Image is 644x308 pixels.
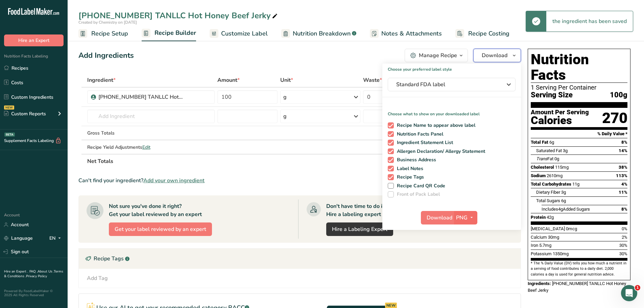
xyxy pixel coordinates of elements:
button: Hire an Expert [4,34,64,46]
div: Manage Recipe [419,51,457,60]
span: Sodium [531,173,546,178]
span: Protein [531,215,546,220]
section: % Daily Value * [531,130,627,138]
div: [PHONE_NUMBER] TANLLC Hot Honey Beef Jerky [98,93,183,101]
span: Potassium [531,251,552,256]
th: Net Totals [86,154,425,168]
span: 3g [563,148,568,153]
button: Download [473,49,521,62]
a: Recipe Costing [455,26,509,41]
a: Recipe Setup [78,26,128,41]
div: Add Ingredients [78,50,134,61]
h1: Choose your preferred label style [382,64,521,72]
span: 6g [549,140,554,145]
span: 8% [621,140,627,145]
span: Ingredient [87,76,116,84]
span: 11% [619,190,627,195]
a: Customize Label [210,26,268,41]
span: Iron [531,243,538,248]
span: 11g [572,182,579,187]
span: Recipe Name to appear above label [394,122,476,128]
span: Edit [142,144,150,150]
span: Created by Chemistry on [DATE] [78,20,137,25]
div: Don't have time to do it? Hire a labeling expert to do it for you [326,202,419,218]
span: Business Address [394,157,436,163]
span: Recipe Builder [154,28,196,38]
span: Recipe Tags [394,174,424,180]
p: Choose what to show on your downloaded label [382,105,521,117]
span: Standard FDA label [396,80,498,89]
a: Hire a Labeling Expert [326,222,393,236]
div: Not sure you've done it right? Get your label reviewed by an expert [109,202,202,218]
span: 30% [619,251,627,256]
i: Trans [536,156,547,161]
span: Includes Added Sugars [542,207,590,212]
span: 113% [616,173,627,178]
span: 2610mg [547,173,563,178]
span: 30mg [548,235,559,240]
span: 5.7mg [539,243,551,248]
span: Allergen Declaration/ Allergy Statement [394,148,485,155]
a: Notes & Attachments [370,26,442,41]
span: Nutrition Breakdown [293,29,351,38]
div: Powered By FoodLabelMaker © 2025 All Rights Reserved [4,289,64,297]
span: 4% [621,182,627,187]
span: 0% [622,226,627,231]
div: Custom Reports [4,110,46,117]
span: 30% [619,243,627,248]
span: Fat [536,156,553,161]
span: Total Fat [531,140,548,145]
span: 1350mg [553,251,569,256]
span: Ingredient Statement List [394,140,453,146]
div: 270 [602,109,627,127]
span: 14% [619,148,627,153]
div: Calories [531,116,589,125]
span: Total Sugars [536,198,560,203]
span: Customize Label [221,29,268,38]
span: [PHONE_NUMBER] TANLLC Hot Honey Beef Jerky [528,281,626,293]
span: 3g [561,190,566,195]
div: Amount Per Serving [531,109,589,116]
span: Serving Size [531,91,573,99]
button: Standard FDA label [388,78,516,91]
iframe: Intercom live chat [621,285,637,301]
span: Get your label reviewed by an expert [115,225,206,233]
input: Add Ingredient [87,110,215,123]
button: PNG [454,211,477,224]
section: * The % Daily Value (DV) tells you how much a nutrient in a serving of food contributes to a dail... [531,261,627,277]
div: 1 Serving Per Container [531,84,627,91]
span: 8% [621,207,627,212]
span: Add your own ingredient [143,176,205,185]
button: Manage Recipe [405,49,468,62]
a: FAQ . [29,269,38,274]
span: 38% [619,165,627,170]
span: Recipe Costing [468,29,509,38]
span: 0mcg [566,226,577,231]
div: Can't find your ingredient? [78,176,521,185]
span: 115mg [555,165,569,170]
a: Privacy Policy [26,274,47,279]
a: Nutrition Breakdown [281,26,356,41]
button: Download [421,211,454,224]
span: Recipe Card QR Code [394,183,446,189]
span: Dietary Fiber [536,190,560,195]
span: 2% [622,235,627,240]
div: Add Tag [87,274,108,282]
span: Nutrition Facts Panel [394,131,444,137]
span: Cholesterol [531,165,554,170]
span: 42g [547,215,554,220]
span: Unit [280,76,293,84]
a: Terms & Conditions . [4,269,63,279]
span: Notes & Attachments [381,29,442,38]
div: Recipe Yield Adjustments [87,144,215,151]
span: Label Notes [394,166,424,172]
span: 6g [561,198,566,203]
div: the ingredient has been saved [546,11,633,31]
h1: Nutrition Facts [531,52,627,83]
span: 100g [610,91,627,99]
span: 0g [554,156,559,161]
span: Recipe Setup [91,29,128,38]
div: Gross Totals [87,129,215,137]
a: Hire an Expert . [4,269,28,274]
span: Download [427,214,452,222]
